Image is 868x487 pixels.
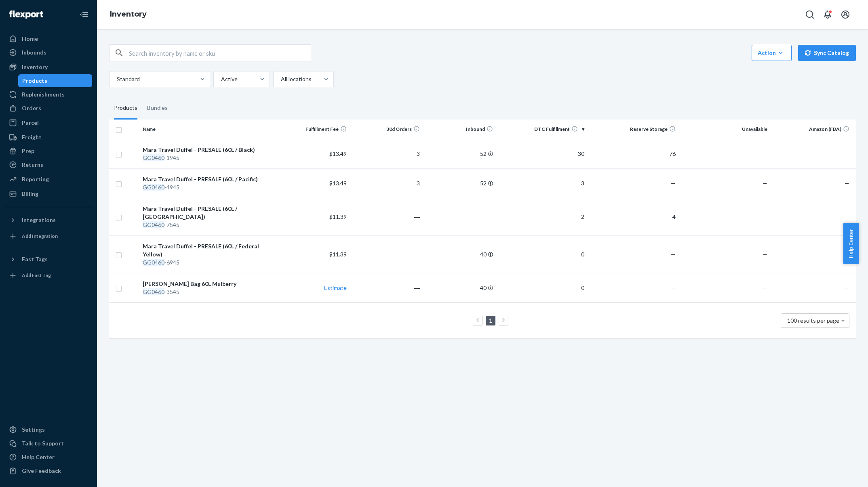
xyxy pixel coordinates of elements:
span: $11.39 [329,251,347,258]
a: Inventory [110,10,147,19]
div: Products [22,77,47,85]
div: Add Fast Tag [22,272,51,279]
div: Fast Tags [22,255,48,263]
span: $11.39 [329,213,347,220]
a: Reporting [5,173,92,186]
a: Add Integration [5,230,92,243]
div: Settings [22,426,45,434]
a: Estimate [324,284,347,291]
div: Billing [22,190,38,198]
button: Fast Tags [5,253,92,266]
input: Search inventory by name or sku [129,45,311,61]
div: Action [758,49,786,57]
span: — [845,284,849,291]
div: Add Integration [22,233,58,239]
a: Page 1 is your current page [487,317,494,324]
td: 0 [496,273,588,302]
em: GG0460 [143,184,164,191]
a: Prep [5,145,92,157]
button: Sync Catalog [798,45,856,61]
th: Unavailable [679,120,770,139]
div: Talk to Support [22,439,64,447]
div: Inventory [22,63,48,71]
a: Inbounds [5,46,92,59]
td: 40 [423,273,496,302]
th: Fulfillment Fee [277,120,350,139]
div: -1945 [143,154,273,162]
td: 4 [588,198,679,235]
a: Replenishments [5,88,92,101]
button: Integrations [5,214,92,227]
ol: breadcrumbs [103,3,153,26]
a: Talk to Support [5,437,92,450]
td: ― [350,198,423,235]
span: $13.49 [329,150,347,157]
span: 100 results per page [787,317,839,324]
th: Name [139,120,276,139]
button: Open Search Box [802,6,818,23]
td: 40 [423,235,496,273]
div: Freight [22,133,42,141]
span: — [671,180,676,187]
img: Flexport logo [9,10,43,19]
span: — [763,150,767,157]
button: Action [752,45,792,61]
th: Inbound [423,120,496,139]
td: 52 [423,139,496,168]
td: 3 [350,168,423,198]
div: Products [114,97,137,120]
button: Give Feedback [5,464,92,477]
div: Integrations [22,216,56,224]
td: 30 [496,139,588,168]
button: Close Navigation [76,6,92,23]
td: 0 [496,235,588,273]
a: Parcel [5,116,92,129]
a: Home [5,32,92,45]
span: — [671,251,676,258]
div: [PERSON_NAME] Bag 60L Mulberry [143,280,273,288]
div: Mara Travel Duffel - PRESALE (60L / [GEOGRAPHIC_DATA]) [143,205,273,221]
a: Returns [5,158,92,171]
button: Open account menu [837,6,853,23]
div: Give Feedback [22,467,61,475]
em: GG0460 [143,288,164,295]
div: Inbounds [22,48,46,57]
span: — [763,251,767,258]
a: Add Fast Tag [5,269,92,282]
th: Reserve Storage [588,120,679,139]
div: Replenishments [22,90,65,99]
div: -7545 [143,221,273,229]
span: — [845,180,849,187]
div: -4945 [143,183,273,191]
span: $13.49 [329,180,347,187]
div: Mara Travel Duffel - PRESALE (60L / Federal Yellow) [143,242,273,258]
td: ― [350,273,423,302]
a: Billing [5,187,92,200]
em: GG0460 [143,259,164,266]
input: Active [220,75,221,83]
td: 76 [588,139,679,168]
div: Mara Travel Duffel - PRESALE (60L / Black) [143,146,273,154]
span: — [671,284,676,291]
a: Help Center [5,451,92,464]
td: 52 [423,168,496,198]
td: 2 [496,198,588,235]
div: Reporting [22,175,49,183]
td: ― [350,235,423,273]
div: Home [22,35,38,43]
td: 3 [496,168,588,198]
button: Open notifications [820,6,836,23]
em: GG0460 [143,154,164,161]
a: Settings [5,423,92,436]
div: Bundles [147,97,168,120]
div: -3545 [143,288,273,296]
div: Help Center [22,453,55,461]
th: Amazon (FBA) [771,120,856,139]
a: Inventory [5,61,92,73]
em: GG0460 [143,221,164,228]
input: Standard [116,75,117,83]
a: Products [18,74,93,87]
th: 30d Orders [350,120,423,139]
button: Help Center [843,223,859,264]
